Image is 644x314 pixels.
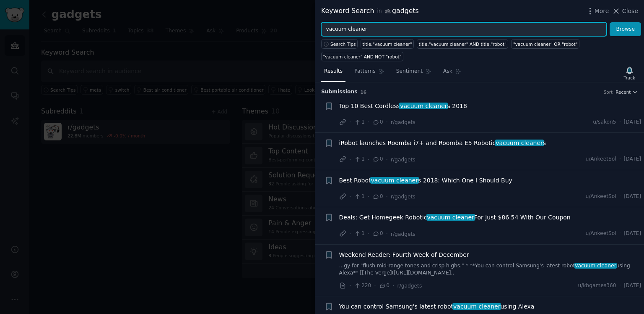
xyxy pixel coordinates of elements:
[578,282,616,290] span: u/kbgames360
[321,6,419,16] div: Keyword Search gadgets
[612,7,638,16] button: Close
[361,90,367,95] span: 16
[624,156,641,163] span: [DATE]
[339,102,467,111] a: Top 10 Best Cordlessvacuum cleaners 2018
[368,192,369,201] span: ·
[354,282,371,290] span: 220
[386,230,388,238] span: ·
[391,231,415,237] span: r/gadgets
[368,230,369,238] span: ·
[354,230,364,237] span: 1
[363,41,412,47] div: title:"vacuum cleaner"
[604,89,613,95] div: Sort
[372,193,383,201] span: 0
[323,54,402,60] div: "vacuum cleaner" AND NOT "robot"
[585,156,616,163] span: u/AnkeetSol
[391,119,415,125] span: r/gadgets
[379,282,390,290] span: 0
[354,119,364,126] span: 1
[321,65,345,82] a: Results
[339,139,546,148] a: iRobot launches Roomba i7+ and Roomba E5 Roboticvacuum cleaners
[593,119,616,126] span: u/sakon5
[339,251,469,259] a: Weekend Reader: Fourth Week of December
[324,68,343,75] span: Results
[419,41,506,47] div: title:"vacuum cleaner" AND title:"robot"
[624,230,641,237] span: [DATE]
[391,157,415,163] span: r/gadgets
[621,64,638,82] button: Track
[321,22,607,37] input: Try a keyword related to your business
[372,119,383,126] span: 0
[354,156,364,163] span: 1
[386,192,388,201] span: ·
[339,102,467,111] span: Top 10 Best Cordless s 2018
[330,41,356,47] span: Search Tips
[585,193,616,201] span: u/AnkeetSol
[339,213,571,222] span: Deals: Get Homegeek Robotic For Just $86.54 With Our Coupon
[354,193,364,201] span: 1
[619,119,621,126] span: ·
[624,193,641,201] span: [DATE]
[586,7,609,16] button: More
[377,8,382,15] span: in
[417,39,508,49] a: title:"vacuum cleaner" AND title:"robot"
[619,156,621,163] span: ·
[339,176,512,185] span: Best Robot s 2018: Which One I Should Buy
[624,282,641,290] span: [DATE]
[619,230,621,237] span: ·
[391,194,415,200] span: r/gadgets
[585,230,616,237] span: u/AnkeetSol
[372,230,383,237] span: 0
[321,52,403,61] a: "vacuum cleaner" AND NOT "robot"
[574,263,617,269] span: vacuum cleaner
[595,7,609,16] span: More
[622,7,638,16] span: Close
[615,89,638,95] button: Recent
[396,68,423,75] span: Sentiment
[624,75,635,81] div: Track
[399,103,448,109] span: vacuum cleaner
[397,283,422,289] span: r/gadgets
[354,68,375,75] span: Patterns
[393,65,434,82] a: Sentiment
[386,155,388,164] span: ·
[452,303,501,310] span: vacuum cleaner
[339,302,535,311] a: You can control Samsung's latest robotvacuum cleanerusing Alexa
[615,89,631,95] span: Recent
[443,68,452,75] span: Ask
[321,88,358,96] span: Submission s
[619,193,621,201] span: ·
[624,119,641,126] span: [DATE]
[386,118,388,127] span: ·
[426,214,475,221] span: vacuum cleaner
[339,139,546,148] span: iRobot launches Roomba i7+ and Roomba E5 Robotic s
[511,39,579,49] a: "vacuum cleaner" OR "robot"
[370,177,419,184] span: vacuum cleaner
[321,39,358,49] button: Search Tips
[349,192,351,201] span: ·
[392,281,394,290] span: ·
[361,39,414,49] a: title:"vacuum cleaner"
[339,176,512,185] a: Best Robotvacuum cleaners 2018: Which One I Should Buy
[339,213,571,222] a: Deals: Get Homegeek Roboticvacuum cleanerFor Just $86.54 With Our Coupon
[349,118,351,127] span: ·
[619,282,621,290] span: ·
[351,65,387,82] a: Patterns
[339,262,641,277] a: ...gy for "flush mid-range tones and crisp highs." * **You can control Samsung's latest robotvacu...
[440,65,464,82] a: Ask
[349,281,351,290] span: ·
[339,302,535,311] span: You can control Samsung's latest robot using Alexa
[349,230,351,238] span: ·
[368,118,369,127] span: ·
[610,22,641,37] button: Browse
[372,156,383,163] span: 0
[513,41,578,47] div: "vacuum cleaner" OR "robot"
[374,281,376,290] span: ·
[495,140,544,146] span: vacuum cleaner
[368,155,369,164] span: ·
[349,155,351,164] span: ·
